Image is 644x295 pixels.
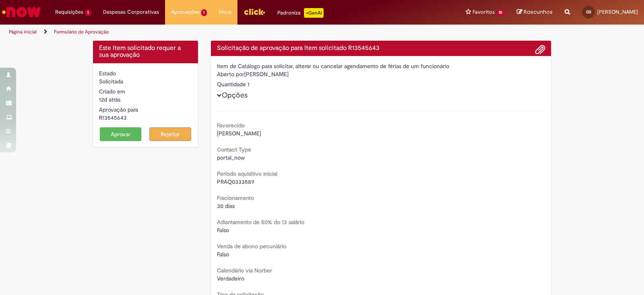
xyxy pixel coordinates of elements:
[217,251,229,258] span: Falso
[517,8,553,16] a: Rascunhos
[524,8,553,16] span: Rascunhos
[99,114,192,122] div: R13545643
[217,146,251,153] b: Contact Type
[217,122,245,129] b: Favorecido
[217,202,235,210] span: 30 dias
[217,70,244,78] label: Aberto por
[496,9,505,16] span: 10
[217,80,545,88] div: Quantidade 1
[149,127,191,141] button: Rejeitar
[99,87,125,96] label: Criado em
[99,69,116,77] label: Estado
[304,8,324,18] p: +GenAi
[99,77,192,85] div: Solicitada
[55,8,83,16] span: Requisições
[217,218,304,226] b: Adiantamento de 50% do 13 salário
[217,70,545,80] div: [PERSON_NAME]
[99,45,192,59] h4: Este Item solicitado requer a sua aprovação
[100,127,142,141] button: Aprovar
[103,8,159,16] span: Despesas Corporativas
[217,130,261,137] span: [PERSON_NAME]
[277,8,324,18] div: Padroniza
[597,8,638,15] span: [PERSON_NAME]
[586,9,591,15] span: GS
[217,243,286,250] b: Venda de abono pecuniário
[9,29,37,35] a: Página inicial
[201,9,207,16] span: 1
[99,106,138,114] label: Aprovação para
[219,8,231,16] span: More
[217,267,272,274] b: Calendário via Norber
[217,178,254,185] span: PRAQ0333589
[1,4,42,20] img: ServiceNow
[217,275,244,282] span: Verdadeiro
[217,45,545,52] h4: Solicitação de aprovação para Item solicitado R13545643
[473,8,495,16] span: Favoritos
[6,25,423,39] ul: Trilhas de página
[217,154,245,161] span: portal_now
[85,9,91,16] span: 1
[244,6,265,18] img: click_logo_yellow_360x200.png
[54,29,109,35] a: Formulário de Aprovação
[217,194,254,202] b: Fracionamento
[217,62,545,70] div: Item de Catálogo para solicitar, alterar ou cancelar agendamento de férias de um funcionário
[99,96,192,104] div: 18/09/2025 08:17:52
[171,8,200,16] span: Aprovações
[217,226,229,234] span: Falso
[217,170,277,177] b: Período aquisitivo inicial
[99,96,120,103] span: 12d atrás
